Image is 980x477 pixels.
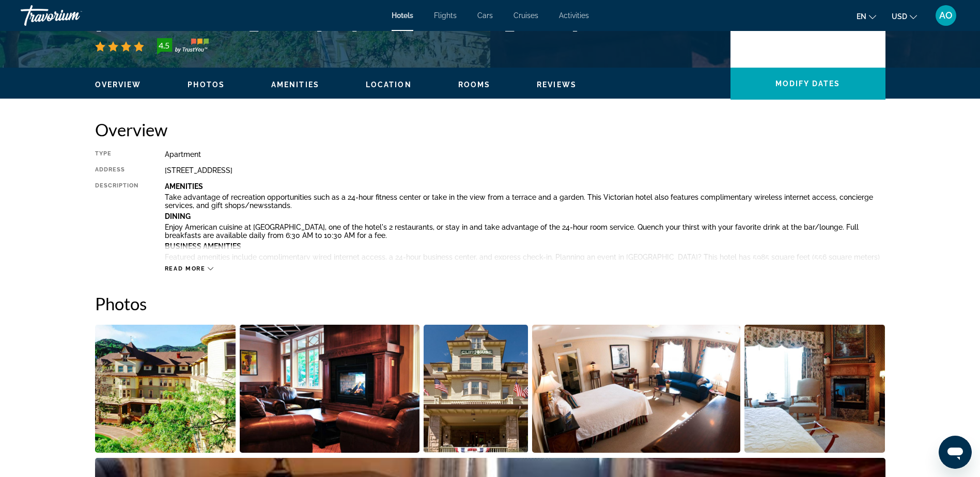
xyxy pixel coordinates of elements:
[477,11,493,20] a: Cars
[392,11,413,20] a: Hotels
[458,80,491,89] button: Rooms
[154,39,175,52] div: 4.5
[424,324,528,453] button: Open full-screen image slider
[932,5,959,26] button: User Menu
[95,81,142,89] span: Overview
[165,223,885,240] p: Enjoy American cuisine at [GEOGRAPHIC_DATA], one of the hotel's 2 restaurants, or stay in and tak...
[188,81,225,89] span: Photos
[537,81,577,89] span: Reviews
[744,324,885,453] button: Open full-screen image slider
[730,68,885,100] button: Modify Dates
[165,182,203,190] b: Amenities
[271,80,319,89] button: Amenities
[939,436,972,469] iframe: Button to launch messaging window
[939,10,953,21] span: AO
[434,11,457,20] a: Flights
[165,166,885,174] div: [STREET_ADDRESS]
[95,293,885,314] h2: Photos
[165,265,214,273] button: Read more
[892,9,917,24] button: Change currency
[857,9,876,24] button: Change language
[532,324,740,453] button: Open full-screen image slider
[559,11,589,20] a: Activities
[775,79,840,88] span: Modify Dates
[21,2,124,29] a: Travorium
[165,193,885,210] p: Take advantage of recreation opportunities such as a 24-hour fitness center or take in the view f...
[537,80,577,89] button: Reviews
[165,265,206,272] span: Read more
[95,324,236,453] button: Open full-screen image slider
[366,80,412,89] button: Location
[95,119,885,140] h2: Overview
[240,324,419,453] button: Open full-screen image slider
[165,212,191,220] b: Dining
[857,12,866,21] span: en
[165,242,241,250] b: Business Amenities
[892,12,907,21] span: USD
[95,182,139,260] div: Description
[271,81,319,89] span: Amenities
[95,166,139,174] div: Address
[458,81,491,89] span: Rooms
[95,150,139,158] div: Type
[157,38,209,55] img: TrustYou guest rating badge
[366,81,412,89] span: Location
[95,80,142,89] button: Overview
[188,80,225,89] button: Photos
[165,150,885,158] div: Apartment
[514,11,538,20] a: Cruises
